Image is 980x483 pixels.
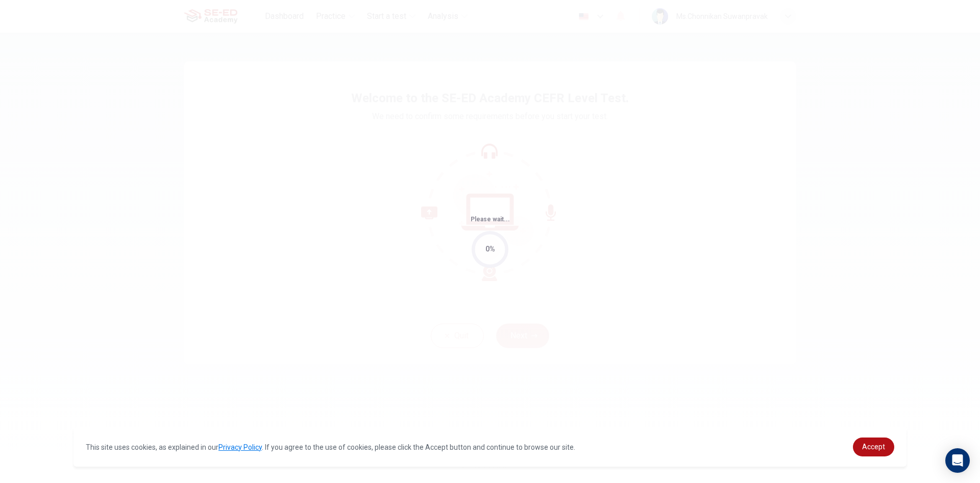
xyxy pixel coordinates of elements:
[853,438,894,456] a: dismiss cookie message
[945,448,970,473] div: Open Intercom Messenger
[218,443,262,451] a: Privacy Policy
[485,243,495,255] div: 0%
[73,427,906,467] div: cookieconsent
[862,443,885,451] span: Accept
[86,443,575,451] span: This site uses cookies, as explained in our . If you agree to the use of cookies, please click th...
[471,216,510,223] span: Please wait...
